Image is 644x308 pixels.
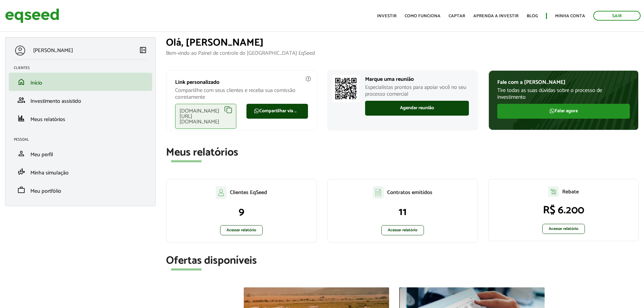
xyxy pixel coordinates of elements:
[173,206,309,218] p: 9
[33,47,73,54] p: [PERSON_NAME]
[14,149,147,158] a: personMeu perfil
[14,168,147,176] a: finance_modeMinha simulação
[9,73,152,91] li: Início
[216,186,226,198] img: agent-clientes.svg
[548,186,559,197] img: agent-relatorio.svg
[542,224,585,234] a: Acessar relatório
[166,255,639,267] h2: Ofertas disponíveis
[332,75,359,102] img: Marcar reunião com consultor
[30,168,69,177] span: Minha simulação
[9,163,152,181] li: Minha simulação
[175,79,308,86] p: Link personalizado
[527,14,538,18] a: Blog
[365,84,469,97] p: Especialistas prontos para apoiar você no seu processo comercial
[387,189,432,196] p: Contratos emitidos
[593,11,641,21] a: Sair
[17,168,25,176] span: finance_mode
[14,96,147,104] a: groupInvestimento assistido
[17,149,25,158] span: person
[473,14,519,18] a: Aprenda a investir
[305,76,311,82] img: agent-meulink-info2.svg
[139,46,147,54] span: left_panel_close
[30,115,65,124] span: Meus relatórios
[555,14,585,18] a: Minha conta
[365,101,469,116] a: Agendar reunião
[14,66,152,70] h2: Clientes
[166,147,639,159] h2: Meus relatórios
[562,189,579,195] p: Rebate
[30,150,53,159] span: Meu perfil
[30,78,42,88] span: Início
[549,108,555,114] img: FaWhatsapp.svg
[405,14,440,18] a: Como funciona
[30,187,61,196] span: Meu portfólio
[230,189,267,196] p: Clientes EqSeed
[365,76,469,82] p: Marque uma reunião
[497,79,630,86] p: Fale com a [PERSON_NAME]
[246,104,308,119] a: Compartilhar via WhatsApp
[17,96,25,104] span: group
[17,186,25,194] span: work
[497,104,630,119] a: Falar agora
[17,114,25,122] span: finance
[9,144,152,163] li: Meu perfil
[5,7,59,25] img: EqSeed
[9,181,152,199] li: Meu portfólio
[14,186,147,194] a: workMeu portfólio
[254,108,259,114] img: FaWhatsapp.svg
[449,14,465,18] a: Captar
[9,91,152,109] li: Investimento assistido
[166,50,639,56] p: Bem-vindo ao Painel de controle do [GEOGRAPHIC_DATA] EqSeed
[9,109,152,127] li: Meus relatórios
[14,114,147,122] a: financeMeus relatórios
[496,204,631,217] p: R$ 6.200
[377,14,397,18] a: Investir
[166,37,639,48] h1: Olá, [PERSON_NAME]
[139,46,147,55] a: Colapsar menu
[17,78,25,86] span: home
[14,78,147,86] a: homeInício
[175,104,236,129] div: [DOMAIN_NAME][URL][DOMAIN_NAME]
[497,87,630,100] p: Tire todas as suas dúvidas sobre o processo de investimento
[220,225,263,235] a: Acessar relatório
[30,97,81,106] span: Investimento assistido
[175,87,308,100] p: Compartilhe com seus clientes e receba sua comissão corretamente
[14,138,152,142] h2: Pessoal
[373,186,384,199] img: agent-contratos.svg
[335,206,471,218] p: 11
[381,225,424,235] a: Acessar relatório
